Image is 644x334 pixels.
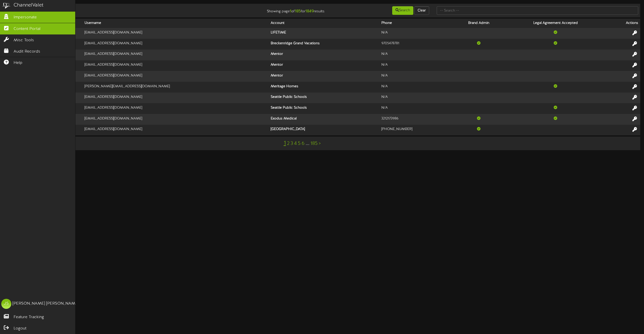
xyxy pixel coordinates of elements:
td: N/A [379,71,452,82]
th: Username [83,19,269,28]
th: Mentor [269,50,379,60]
td: N/A [379,28,452,39]
td: [EMAIL_ADDRESS][DOMAIN_NAME] [83,71,269,82]
a: 6 [302,141,305,146]
span: Misc Tools [14,37,34,43]
div: JS [1,299,11,309]
td: N/A [379,82,452,93]
td: [EMAIL_ADDRESS][DOMAIN_NAME] [83,28,269,39]
span: Help [14,60,22,66]
td: N/A [379,103,452,114]
a: 5 [298,141,301,146]
td: 9705478781 [379,39,452,50]
th: [GEOGRAPHIC_DATA] [269,125,379,135]
button: Clear [414,6,429,15]
th: LIFETIME [269,28,379,39]
a: > [319,141,321,146]
span: Audit Records [14,49,40,55]
th: Mentor [269,60,379,71]
th: Seattle Public Schools [269,103,379,114]
span: Impersonate [14,15,37,20]
th: Exodus Medical [269,114,379,125]
td: N/A [379,50,452,60]
td: [EMAIL_ADDRESS][DOMAIN_NAME] [83,39,269,50]
th: Actions [606,19,640,28]
td: [EMAIL_ADDRESS][DOMAIN_NAME] [83,93,269,103]
td: [PERSON_NAME][EMAIL_ADDRESS][DOMAIN_NAME] [83,82,269,93]
th: Legal Agreement Accepted [505,19,606,28]
a: 185 [310,141,318,146]
div: [PERSON_NAME] [PERSON_NAME] [13,301,79,307]
strong: 185 [295,9,301,14]
td: [EMAIL_ADDRESS][DOMAIN_NAME] [83,103,269,114]
th: Seattle Public Schools [269,93,379,103]
span: Logout [14,326,26,331]
a: ... [306,141,309,146]
strong: 1849 [305,9,314,14]
strong: 1 [290,9,291,14]
th: Breckenridge Grand Vacations [269,39,379,50]
td: [EMAIL_ADDRESS][DOMAIN_NAME] [83,114,269,125]
a: 1 [284,140,286,147]
th: Phone [379,19,452,28]
td: [EMAIL_ADDRESS][DOMAIN_NAME] [83,60,269,71]
td: [PHONE_NUMBER] [379,125,452,135]
td: [EMAIL_ADDRESS][DOMAIN_NAME] [83,50,269,60]
button: Search [392,6,413,15]
a: 2 [287,141,290,146]
input: -- Search -- [437,6,638,15]
a: 3 [291,141,293,146]
div: Showing page of for results [224,6,328,14]
span: Content Portal [14,26,41,32]
td: 3212173986 [379,114,452,125]
td: N/A [379,60,452,71]
td: N/A [379,93,452,103]
span: Feature Tracking [14,314,44,320]
td: [EMAIL_ADDRESS][DOMAIN_NAME] [83,125,269,135]
div: ChannelValet [14,2,44,9]
th: Brand Admin [452,19,505,28]
th: Meritage Homes [269,82,379,93]
th: Mentor [269,71,379,82]
a: 4 [294,141,297,146]
th: Account [269,19,379,28]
